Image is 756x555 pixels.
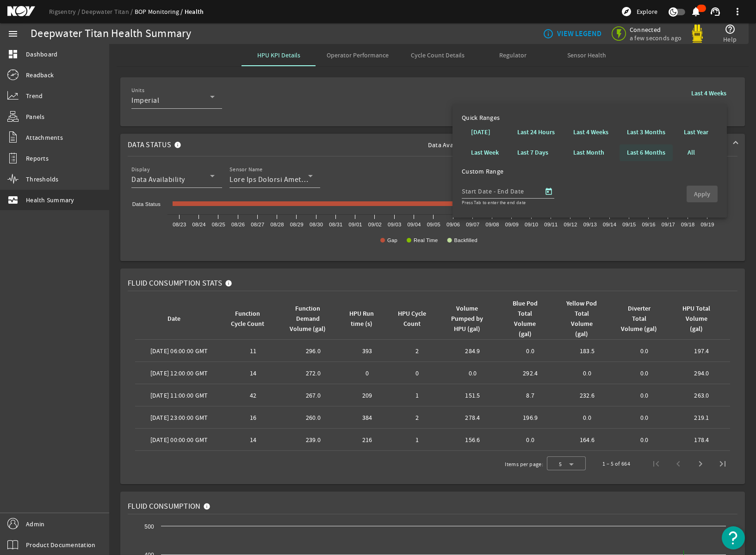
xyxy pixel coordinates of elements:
[349,222,362,227] text: 09/01
[173,222,186,227] text: 08/23
[447,368,498,378] div: 0.0
[192,222,205,227] text: 08/24
[525,222,538,227] text: 09/10
[620,304,657,334] div: Diverter Total Volume (gal)
[228,309,267,329] div: Function Cycle Count
[347,368,388,378] div: 0
[662,222,675,227] text: 09/17
[185,7,204,16] a: Health
[563,435,612,444] div: 164.6
[7,28,19,39] mat-icon: menu
[563,391,612,400] div: 232.6
[26,91,43,100] span: Trend
[26,50,57,59] span: Dashboard
[485,222,499,227] text: 09/08
[499,52,527,58] span: Regulator
[517,128,555,137] b: Last 24 Hours
[7,49,19,60] mat-icon: dashboard
[563,368,612,378] div: 0.0
[447,346,498,355] div: 284.9
[428,141,477,149] span: Data Availability:
[627,128,665,137] b: Last 3 Months
[227,391,279,400] div: 42
[677,346,726,355] div: 197.4
[567,52,606,58] span: Sensor Health
[557,29,601,38] b: VIEW LEGEND
[462,186,492,197] input: Start Date
[543,28,550,39] mat-icon: info_outline
[688,148,695,157] b: All
[26,195,74,205] span: Health Summary
[257,52,300,58] span: HPU KPI Details
[684,85,734,101] button: Last 4 Weeks
[505,222,519,227] text: 09/09
[712,453,734,475] button: Last page
[506,391,555,400] div: 8.7
[563,346,612,355] div: 183.5
[31,29,192,38] div: Deepwater Titan Health Summary
[700,222,714,227] text: 09/19
[131,175,185,184] span: Data Availability
[128,279,222,288] span: Fluid Consumption Stats
[573,128,608,137] b: Last 4 Weeks
[139,368,219,378] div: [DATE] 12:00:00 GMT
[622,222,636,227] text: 09/15
[231,222,245,227] text: 08/26
[464,144,506,161] button: Last Week
[620,144,673,161] button: Last 6 Months
[691,89,726,98] b: Last 4 Weeks
[120,156,745,261] div: Data StatusData Availability:91.91%Data Quality:63.54%Offlinelast 4 hoursSensor Issues (0)
[566,124,616,141] button: Last 4 Weeks
[395,346,440,355] div: 2
[411,52,465,58] span: Cycle Count Details
[505,460,543,469] div: Items per page:
[677,435,726,444] div: 178.4
[287,391,340,400] div: 267.0
[506,368,555,378] div: 292.4
[395,413,440,422] div: 2
[603,222,616,227] text: 09/14
[120,134,745,156] mat-expansion-panel-header: Data StatusData Availability:91.91%Data Quality:63.54%Offlinelast 4 hoursSensor Issues (0)
[517,148,548,157] b: Last 7 Days
[26,133,63,142] span: Attachments
[447,304,495,334] div: Volume Pumped by HPU (gal)
[387,237,397,243] text: Gap
[466,222,479,227] text: 09/07
[725,24,736,35] mat-icon: help_outline
[7,194,19,206] mat-icon: monitor_heart
[684,128,708,137] b: Last Year
[506,346,555,355] div: 0.0
[144,524,154,530] text: 500
[395,368,440,378] div: 0
[395,435,440,444] div: 1
[329,222,342,227] text: 08/31
[681,222,694,227] text: 09/18
[287,413,340,422] div: 260.0
[347,413,388,422] div: 384
[689,453,712,475] button: Next page
[388,222,401,227] text: 09/03
[637,7,657,16] span: Explore
[563,413,612,422] div: 0.0
[447,391,498,400] div: 151.5
[447,413,498,422] div: 278.4
[227,435,279,444] div: 14
[462,187,524,195] mat-label: Start Date - End Date
[407,222,421,227] text: 09/04
[26,70,54,80] span: Readback
[139,435,219,444] div: [DATE] 00:00:00 GMT
[81,7,135,16] a: Deepwater Titan
[642,222,656,227] text: 09/16
[271,222,284,227] text: 08/28
[723,35,737,44] span: Help
[462,199,526,206] mat-hint: Press Tab to enter the end date
[131,166,149,173] mat-label: Display
[619,346,669,355] div: 0.0
[395,391,440,400] div: 1
[510,124,562,141] button: Last 24 Hours
[446,222,460,227] text: 09/06
[710,6,721,17] mat-icon: support_agent
[510,144,556,161] button: Last 7 Days
[368,222,382,227] text: 09/02
[464,124,498,141] button: [DATE]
